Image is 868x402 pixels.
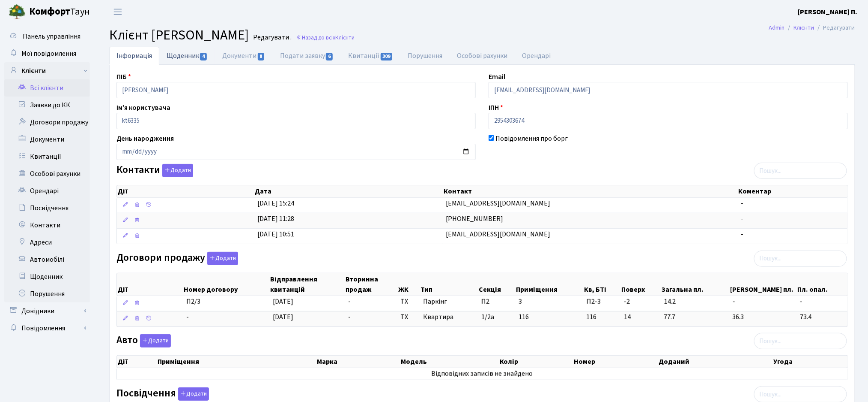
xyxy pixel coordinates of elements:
th: Секція [478,273,515,296]
span: П2-3 [587,297,617,307]
th: Доданий [658,356,773,368]
a: Документи [215,47,272,65]
button: Контакти [162,164,193,177]
input: Пошук... [754,333,847,349]
th: Відправлення квитанцій [269,273,345,296]
a: Квитанції [341,47,400,65]
th: Пл. опал. [797,273,848,296]
b: Комфорт [29,5,70,18]
span: 73.4 [800,312,844,322]
span: Мої повідомлення [21,49,76,58]
th: Коментар [738,185,848,197]
span: 36.3 [733,312,793,322]
th: Номер [573,356,658,368]
a: Додати [176,386,209,401]
th: Марка [316,356,400,368]
span: ТХ [401,312,417,322]
span: ТХ [401,297,417,307]
button: Договори продажу [207,252,238,265]
a: Admin [769,23,785,32]
label: Авто [116,334,171,348]
img: logo.png [9,3,26,21]
th: Угода [773,356,847,368]
span: - [800,297,844,307]
th: Тип [420,273,478,296]
th: Кв, БТІ [583,273,620,296]
a: Додати [205,250,238,265]
label: ІПН [489,103,503,113]
span: - [741,199,743,208]
a: Квитанції [4,148,90,165]
label: Повідомлення про борг [495,133,568,144]
a: Особові рахунки [450,47,515,65]
th: Дії [117,356,157,368]
span: -2 [624,297,657,307]
label: Контакти [116,164,193,177]
th: [PERSON_NAME] пл. [729,273,796,296]
span: Паркінг [424,297,475,307]
span: Панель управління [23,32,81,41]
th: Дії [117,185,254,197]
label: Email [489,72,505,82]
th: Дата [254,185,443,197]
span: 116 [587,312,617,322]
span: 14 [624,312,657,322]
span: - [348,297,351,306]
span: [DATE] 15:24 [257,199,294,208]
span: 8 [258,53,265,60]
span: [DATE] [273,312,293,322]
button: Авто [140,334,171,348]
button: Посвідчення [178,387,209,401]
a: Інформація [109,47,159,65]
a: Адреси [4,234,90,251]
a: Заявки до КК [4,97,90,114]
label: День народження [116,133,174,144]
a: Порушення [401,47,450,65]
span: 4 [200,53,207,60]
a: Клієнти [794,23,814,32]
a: Довідники [4,302,90,320]
span: 3 [519,297,522,306]
a: Додати [160,163,193,178]
a: Клієнти [4,62,90,79]
a: Орендарі [515,47,558,65]
a: Порушення [4,285,90,302]
label: Ім'я користувача [116,103,170,113]
span: - [741,230,743,239]
input: Пошук... [754,251,847,267]
th: Поверх [621,273,661,296]
input: Пошук... [754,163,847,179]
a: Всі клієнти [4,79,90,97]
th: Модель [400,356,499,368]
span: [DATE] [273,297,293,306]
label: ПІБ [116,72,131,82]
span: 309 [381,53,393,60]
span: 1/2а [481,312,494,322]
a: Посвідчення [4,199,90,217]
a: Щоденник [4,268,90,285]
a: Щоденник [159,47,215,64]
span: [PHONE_NUMBER] [446,214,504,224]
a: Автомобілі [4,251,90,268]
span: П2 [481,297,489,306]
span: Квартира [424,312,475,322]
th: Колір [499,356,573,368]
span: - [733,297,793,307]
span: П2/3 [186,297,200,306]
th: Загальна пл. [661,273,729,296]
label: Посвідчення [116,387,209,401]
td: Відповідних записів не знайдено [117,368,847,380]
a: Назад до всіхКлієнти [296,33,355,42]
th: Дії [117,273,183,296]
span: Клієнти [335,33,355,42]
a: [PERSON_NAME] П. [798,7,858,17]
small: Редагувати . [251,33,292,42]
span: Клієнт [PERSON_NAME] [109,25,249,45]
th: Приміщення [515,273,583,296]
th: Номер договору [183,273,270,296]
span: 14.2 [664,297,726,307]
a: Договори продажу [4,114,90,131]
span: [DATE] 11:28 [257,214,294,224]
span: [EMAIL_ADDRESS][DOMAIN_NAME] [446,230,551,239]
span: [EMAIL_ADDRESS][DOMAIN_NAME] [446,199,551,208]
